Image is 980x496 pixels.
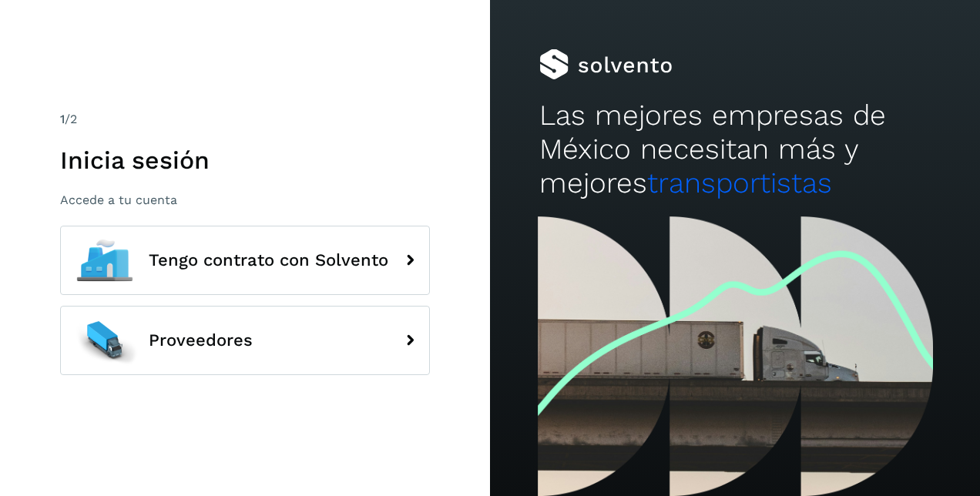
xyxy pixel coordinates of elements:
[60,146,430,175] h1: Inicia sesión
[647,166,832,199] span: transportistas
[149,331,253,350] span: Proveedores
[60,193,430,207] p: Accede a tu cuenta
[60,226,430,295] button: Tengo contrato con Solvento
[149,251,388,270] span: Tengo contrato con Solvento
[60,110,430,129] div: /2
[539,99,931,201] h2: Las mejores empresas de México necesitan más y mejores
[60,112,65,126] span: 1
[60,306,430,375] button: Proveedores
